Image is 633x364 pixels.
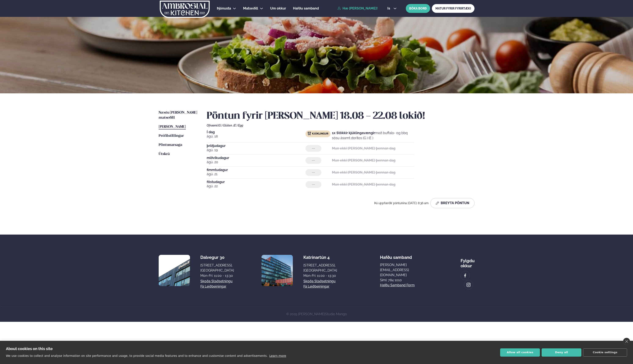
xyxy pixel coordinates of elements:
a: Fá leiðbeiningar [200,284,226,289]
div: Dalvegur 30 [200,255,234,260]
a: close [623,338,630,345]
span: is [387,7,391,10]
span: Hafðu samband [380,251,412,260]
img: image alt [159,255,190,286]
strong: Mun ekki [PERSON_NAME] þennan dag [332,182,395,186]
span: Útskrá [159,152,170,156]
span: ágú. 18 [207,134,306,139]
a: [PERSON_NAME] [159,124,186,129]
img: image alt [261,255,293,286]
img: chicken.svg [308,132,311,135]
span: ágú. 22 [207,184,306,189]
span: miðvikudagur [207,156,306,160]
a: Hæ [PERSON_NAME]! [337,7,378,10]
a: Næstu [PERSON_NAME] matseðill [159,110,198,120]
a: Pöntunarsaga [159,143,182,148]
div: Ofnæmi: [207,124,475,127]
span: Um okkur [270,6,286,10]
a: Útskrá [159,152,170,157]
a: Skoða staðsetningu [303,279,336,284]
span: fimmtudagur [207,168,306,172]
span: © 2025 [PERSON_NAME] [286,312,347,316]
p: Sími: 784 1010 [380,278,417,283]
span: Prófílstillingar [159,134,184,138]
div: Mon-Fri: 11:00 - 13:30 [200,273,234,278]
strong: Mun ekki [PERSON_NAME] þennan dag [332,158,395,162]
a: Um okkur [270,6,286,11]
a: image alt [464,280,473,289]
span: Í dag [207,130,306,134]
button: Deny all [542,348,581,357]
span: --- [312,159,315,162]
span: Kjúklingur [312,132,328,136]
a: Hafðu samband [293,6,319,11]
span: --- [312,183,315,186]
strong: About cookies on this site [6,346,53,351]
p: We use cookies to collect and analyse information on site performance and usage, to provide socia... [6,354,268,357]
span: [PERSON_NAME] [159,125,186,129]
img: image alt [463,273,468,278]
span: ágú. 20 [207,160,306,165]
p: með buffalo- og bbq sósu ásamt doritos (G ) (E ) [332,130,414,141]
span: --- [312,147,315,150]
a: Hafðu samband form [380,283,415,288]
span: Hafðu samband [293,6,319,10]
span: Matseðill [243,6,258,10]
a: Skoða staðsetningu [200,279,233,284]
a: Þjónusta [217,6,231,11]
span: Þjónusta [217,6,231,10]
div: [STREET_ADDRESS], [GEOGRAPHIC_DATA] [200,263,234,273]
h2: Pöntun fyrir [PERSON_NAME] 18.08 - 22.08 lokið! [207,110,475,122]
strong: 1x Stökkir kjúklingavængir [332,131,375,135]
button: Cookie settings [583,348,627,357]
span: Næstu [PERSON_NAME] matseðill [159,111,197,120]
span: ágú. 19 [207,148,306,153]
img: logo [160,1,210,18]
a: Learn more [269,354,286,357]
a: Prófílstillingar [159,133,184,139]
span: föstudagur [207,180,306,184]
span: (E ) Egg [233,124,243,127]
div: [STREET_ADDRESS], [GEOGRAPHIC_DATA] [303,263,337,273]
strong: Mun ekki [PERSON_NAME] þennan dag [332,170,395,174]
a: MATUR FYRIR FYRIRTÆKI [432,4,475,13]
a: Studio Mango [325,312,347,316]
button: Breyta Pöntun [430,198,475,208]
a: image alt [461,271,470,280]
a: Fá leiðbeiningar [303,284,329,289]
a: [PERSON_NAME][EMAIL_ADDRESS][DOMAIN_NAME] [380,262,417,278]
span: ágú. 21 [207,172,306,177]
button: BÓKA BORÐ [406,4,430,13]
span: Pöntunarsaga [159,143,182,147]
strong: Mun ekki [PERSON_NAME] þennan dag [332,146,395,150]
button: is [384,7,400,10]
a: Matseðill [243,6,258,11]
div: Fylgdu okkur [461,255,475,268]
div: Katrínartún 4 [303,255,337,260]
span: --- [312,171,315,174]
span: (G ) Glúten , [218,124,233,127]
button: Allow all cookies [500,348,540,357]
img: image alt [466,283,471,287]
span: Þú uppfærðir pöntunina [DATE] 8:36 am [374,201,429,205]
div: Mon-Fri: 11:00 - 13:30 [303,273,337,278]
span: þriðjudagur [207,144,306,148]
